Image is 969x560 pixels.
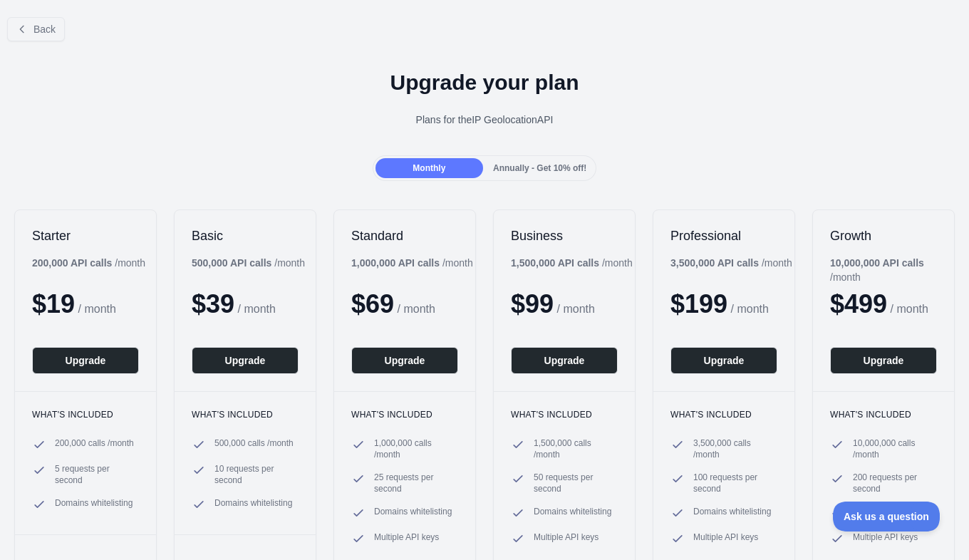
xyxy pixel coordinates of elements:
b: 1,000,000 API calls [351,257,440,269]
h2: Standard [351,227,458,244]
b: 10,000,000 API calls [830,257,924,269]
span: $ 199 [670,289,727,318]
h2: Business [511,227,618,244]
b: 3,500,000 API calls [670,257,759,269]
span: $ 99 [511,289,554,318]
span: $ 499 [830,289,887,318]
span: $ 69 [351,289,394,318]
b: 1,500,000 API calls [511,257,599,269]
h2: Growth [830,227,937,244]
div: / month [670,256,792,270]
div: / month [830,256,954,284]
h2: Professional [670,227,777,244]
iframe: Toggle Customer Support [833,502,940,532]
div: / month [351,256,473,270]
div: / month [511,256,633,270]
